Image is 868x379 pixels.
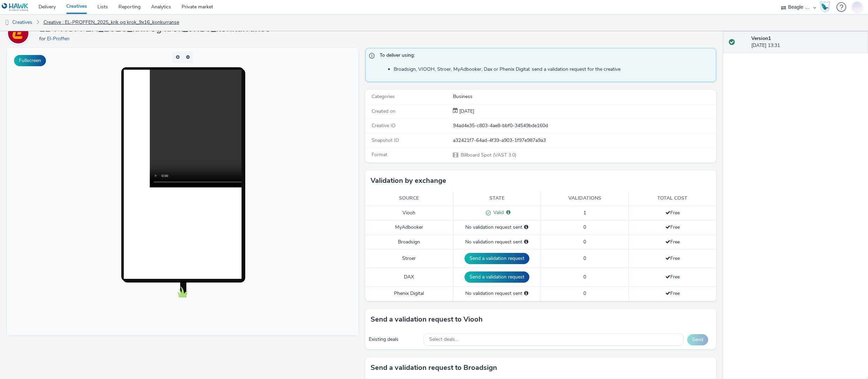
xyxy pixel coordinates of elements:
[665,224,680,230] span: Free
[583,255,586,262] span: 0
[524,239,528,246] div: Please select a deal below and click on Send to send a validation request to Broadsign.
[4,19,11,26] img: dooh
[365,287,453,301] td: Phenix Digital
[665,239,680,245] span: Free
[820,1,830,13] img: Hawk Academy
[665,255,680,262] span: Free
[365,235,453,249] td: Broadsign
[457,290,537,297] div: No validation request sent
[2,3,29,12] img: undefined Logo
[380,52,709,61] span: To deliver using:
[372,108,395,115] span: Created on
[464,271,529,283] button: Send a validation request
[371,363,497,373] h3: Send a validation request to Broadsign
[429,337,458,343] span: Select deals...
[751,35,862,49] div: [DATE] 13:31
[372,93,395,100] span: Categories
[524,224,528,231] div: Please select a deal below and click on Send to send a validation request to MyAdbooker.
[665,290,680,297] span: Free
[7,30,32,36] a: El-Proffen
[453,93,716,100] div: Business
[464,253,529,264] button: Send a validation request
[14,55,46,66] button: Fullscreen
[39,35,47,42] span: for
[751,35,771,42] strong: Version 1
[453,122,716,129] div: 94ad4e35-c803-4ae8-bbf0-34549bde160d
[40,14,183,31] a: Creative : EL-PROFFEN_2025_krik og krok_9x16_konkurranse
[583,224,586,230] span: 0
[460,152,516,158] span: Billboard Spot (VAST 3.0)
[852,0,862,13] img: Jonas Bruzga
[583,290,586,297] span: 0
[583,274,586,280] span: 0
[583,239,586,245] span: 0
[365,206,453,220] td: Viooh
[453,191,541,206] th: State
[583,209,586,216] span: 1
[369,336,420,343] div: Existing deals
[629,191,716,206] th: Total cost
[394,66,713,73] li: Broadsign, VIOOH, Stroer, MyAdbooker, Dax or Phenix Digital: send a validation request for the cr...
[665,209,680,216] span: Free
[365,191,453,206] th: Source
[372,137,399,144] span: Snapshot ID
[687,334,708,345] button: Send
[458,108,474,115] div: Creation 09 September 2025, 13:31
[365,268,453,287] td: DAX
[665,274,680,280] span: Free
[47,35,72,42] a: El-Proffen
[458,108,474,115] span: [DATE]
[365,220,453,235] td: MyAdbooker
[453,137,716,144] div: a32421f7-64ad-4f39-a903-1f97e987a9a3
[541,191,628,206] th: Validations
[457,224,537,231] div: No validation request sent
[365,249,453,268] td: Stroer
[524,290,528,297] div: Please select a deal below and click on Send to send a validation request to Phenix Digital.
[371,175,446,186] h3: Validation by exchange
[457,239,537,246] div: No validation request sent
[820,1,833,13] a: Hawk Academy
[371,314,483,325] h3: Send a validation request to Viooh
[8,23,28,43] img: El-Proffen
[372,151,387,158] span: Format
[372,122,395,129] span: Creative ID
[491,209,504,216] span: Valid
